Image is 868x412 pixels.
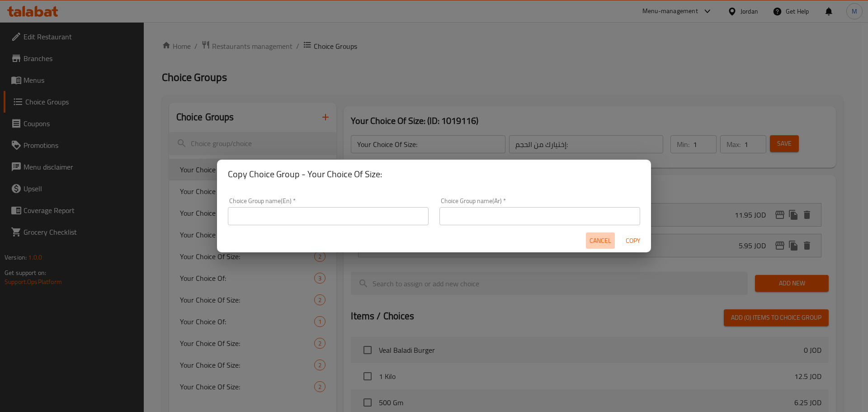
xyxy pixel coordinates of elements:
input: Please enter Choice Group name(ar) [439,207,640,225]
button: Cancel [586,232,615,249]
span: Copy [622,235,644,246]
h2: Copy Choice Group - Your Choice Of Size: [228,167,640,181]
span: Cancel [590,235,611,246]
button: Copy [618,232,647,249]
input: Please enter Choice Group name(en) [228,207,429,225]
